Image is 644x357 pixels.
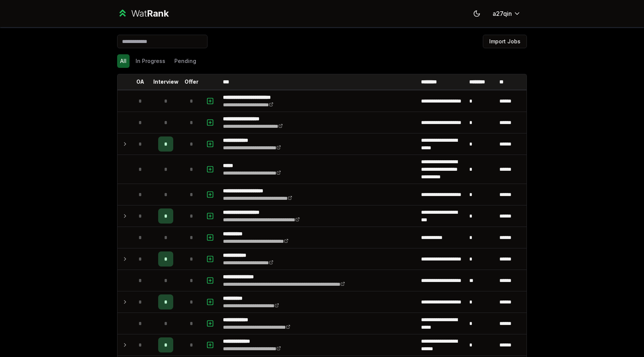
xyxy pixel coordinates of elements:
button: Import Jobs [483,35,527,48]
p: Interview [153,78,179,86]
p: Offer [185,78,198,86]
button: a27qin [487,7,527,20]
span: a27qin [493,9,512,18]
button: In Progress [133,54,168,68]
div: Wat [131,8,169,20]
button: All [117,54,130,68]
a: WatRank [117,8,169,20]
button: Pending [171,54,199,68]
span: Rank [147,8,169,19]
p: OA [136,78,144,86]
